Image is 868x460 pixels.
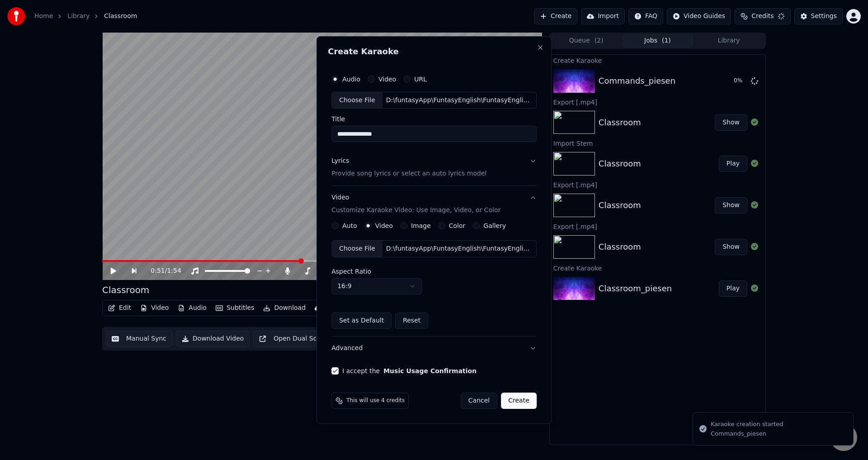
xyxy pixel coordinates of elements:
h2: Create Karaoke [328,47,540,56]
span: This will use 4 credits [346,397,405,404]
label: I accept the [342,368,476,374]
div: D:\funtasyApp\FuntasyEnglish\FuntasyEnglish-frontend\public\data\1B\Commands\Commands_piesen.mp3 [382,96,536,105]
label: Image [411,223,431,229]
div: Lyrics [331,157,349,166]
p: Provide song lyrics or select an auto lyrics model [331,170,486,179]
label: Video [378,76,396,82]
div: VideoCustomize Karaoke Video: Use Image, Video, or Color [331,222,537,336]
button: VideoCustomize Karaoke Video: Use Image, Video, or Color [331,186,537,223]
label: Title [331,116,537,123]
label: Audio [342,76,360,82]
div: Choose File [332,241,382,257]
button: Reset [395,313,428,329]
div: D:\funtasyApp\FuntasyEnglish\FuntasyEnglish-frontend\public\data\1B\Commands\1B-1Classroom comman... [382,244,536,253]
button: LyricsProvide song lyrics or select an auto lyrics model [331,150,537,186]
label: URL [414,76,427,82]
label: Gallery [483,223,506,229]
button: I accept the [383,368,476,374]
label: Auto [342,223,357,229]
p: Customize Karaoke Video: Use Image, Video, or Color [331,206,500,215]
button: Advanced [331,337,537,360]
label: Video [375,223,393,229]
label: Aspect Ratio [331,268,537,275]
button: Create [501,393,537,409]
div: Choose File [332,92,382,109]
button: Cancel [461,393,497,409]
button: Set as Default [331,313,392,329]
div: Video [331,194,500,215]
label: Color [449,223,466,229]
